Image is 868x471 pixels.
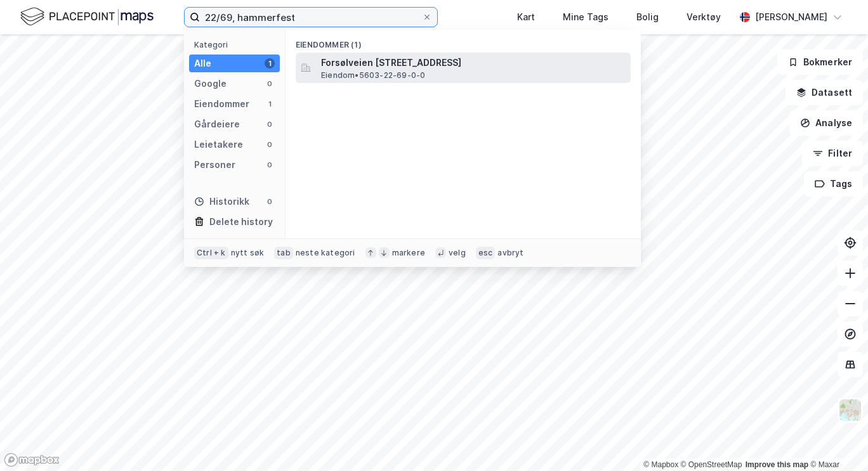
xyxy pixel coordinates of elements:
button: Tags [804,171,863,197]
a: Improve this map [746,460,808,469]
div: 0 [265,160,275,170]
button: Analyse [789,110,863,136]
div: 0 [265,79,275,89]
div: Alle [194,56,211,71]
div: Historikk [194,194,249,209]
div: Kategori [194,40,280,49]
div: 0 [265,197,275,207]
div: velg [449,248,466,258]
div: Personer [194,157,235,172]
div: Bolig [636,10,659,25]
div: avbryt [497,248,523,258]
div: Eiendommer (1) [286,30,641,53]
button: Bokmerker [777,49,863,75]
img: logo.f888ab2527a4732fd821a326f86c7f29.svg [20,6,154,28]
div: 0 [265,119,275,129]
div: 1 [265,58,275,68]
span: Eiendom • 5603-22-69-0-0 [321,70,425,81]
div: Eiendommer [194,96,249,112]
a: Mapbox homepage [4,453,60,467]
button: Datasett [786,80,863,105]
div: Leietakere [194,137,243,152]
input: Søk på adresse, matrikkel, gårdeiere, leietakere eller personer [200,8,422,27]
div: Verktøy [687,10,721,25]
div: Google [194,76,227,91]
iframe: Chat Widget [805,410,868,471]
div: esc [476,247,496,259]
div: 0 [265,139,275,150]
div: tab [274,247,293,259]
div: Delete history [209,214,273,229]
div: Kart [517,10,535,25]
button: Filter [802,141,863,166]
div: 1 [265,99,275,109]
div: [PERSON_NAME] [755,10,827,25]
div: Gårdeiere [194,117,240,132]
div: nytt søk [231,248,265,258]
a: Mapbox [643,460,678,469]
div: Mine Tags [563,10,608,25]
div: Ctrl + k [194,247,228,259]
img: Z [838,398,862,422]
div: neste kategori [296,248,355,258]
a: OpenStreetMap [681,460,742,469]
span: Forsølveien [STREET_ADDRESS] [321,55,626,70]
div: markere [392,248,425,258]
div: Kontrollprogram for chat [805,410,868,471]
